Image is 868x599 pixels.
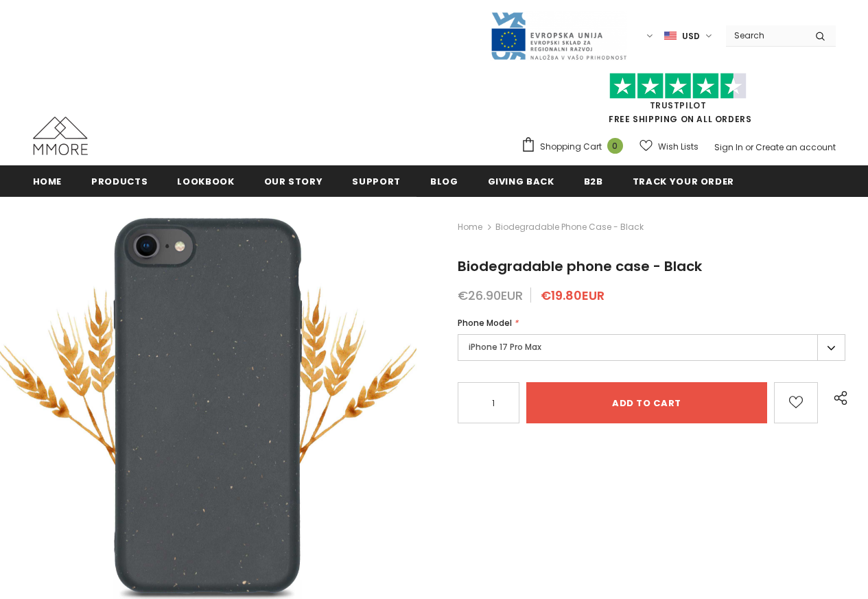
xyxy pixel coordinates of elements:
[488,175,554,188] span: Giving back
[430,165,458,196] a: Blog
[352,165,401,196] a: support
[264,165,323,196] a: Our Story
[607,138,623,154] span: 0
[458,317,512,329] span: Phone Model
[714,141,743,153] a: Sign In
[633,165,734,196] a: Track your order
[177,165,234,196] a: Lookbook
[726,25,805,45] input: Search Site
[664,30,677,42] img: USD
[91,175,148,188] span: Products
[650,99,707,111] a: Trustpilot
[521,79,836,125] span: FREE SHIPPING ON ALL ORDERS
[541,287,605,304] span: €19.80EUR
[633,175,734,188] span: Track your order
[430,175,458,188] span: Blog
[91,165,148,196] a: Products
[33,175,62,188] span: Home
[177,175,234,188] span: Lookbook
[540,140,602,154] span: Shopping Cart
[352,175,401,188] span: support
[682,30,700,43] span: USD
[658,140,699,154] span: Wish Lists
[490,11,627,61] img: Javni Razpis
[745,141,753,153] span: or
[584,165,603,196] a: B2B
[609,73,747,99] img: Trust Pilot Stars
[495,219,644,235] span: Biodegradable phone case - Black
[458,287,523,304] span: €26.90EUR
[458,219,482,235] a: Home
[264,175,323,188] span: Our Story
[584,175,603,188] span: B2B
[33,165,62,196] a: Home
[33,117,88,155] img: MMORE Cases
[526,382,767,423] input: Add to cart
[521,137,630,157] a: Shopping Cart 0
[490,30,627,41] a: Javni Razpis
[488,165,554,196] a: Giving back
[755,141,836,153] a: Create an account
[458,257,702,276] span: Biodegradable phone case - Black
[640,134,699,158] a: Wish Lists
[458,334,845,361] label: iPhone 17 Pro Max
